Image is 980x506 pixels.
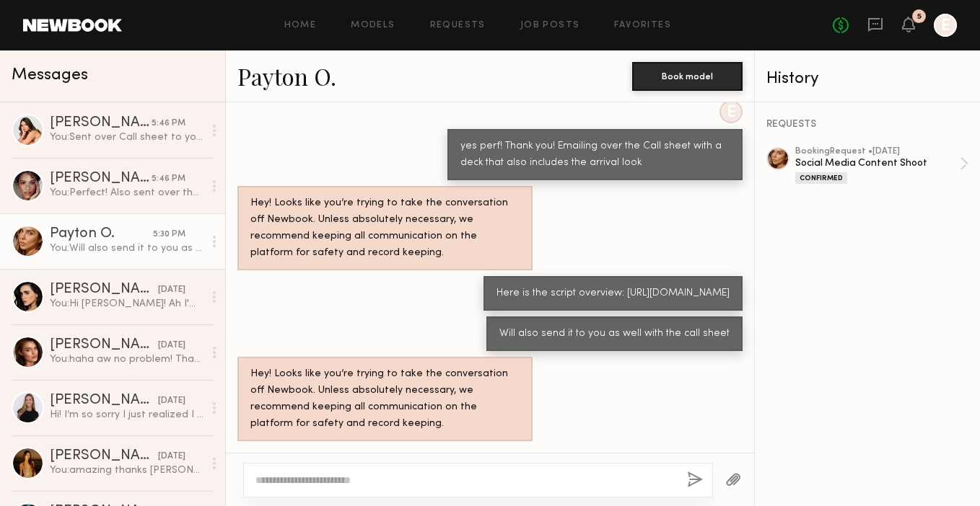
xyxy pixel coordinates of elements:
[50,172,152,186] div: [PERSON_NAME]
[158,283,185,297] div: [DATE]
[250,195,520,262] div: Hey! Looks like you’re trying to take the conversation off Newbook. Unless absolutely necessary, ...
[50,130,204,144] div: You: Sent over Call sheet to your email :)
[795,156,960,170] div: Social Media Content Shoot
[50,283,158,297] div: [PERSON_NAME]
[795,172,847,184] div: Confirmed
[50,408,204,422] div: Hi! I’m so sorry I just realized I missed this message. Are you still looking for a creator? Woul...
[158,450,185,463] div: [DATE]
[632,62,743,91] button: Book model
[50,463,204,477] div: You: amazing thanks [PERSON_NAME]! Will get that shipped to you
[496,285,730,302] div: Here is the script overview: [URL][DOMAIN_NAME]
[460,138,730,172] div: yes perf! Thank you! Emailing over the Call sheet with a deck that also includes the arrival look
[50,338,158,352] div: [PERSON_NAME]
[766,120,968,130] div: REQUESTS
[50,241,204,255] div: You: Will also send it to you as well with the call sheet
[795,147,960,156] div: booking Request • [DATE]
[917,13,922,21] div: 5
[152,117,185,130] div: 5:46 PM
[158,339,185,352] div: [DATE]
[632,69,743,81] a: Book model
[50,186,204,200] div: You: Perfect! Also sent over the call sheet for [DATE] to your email
[50,227,153,241] div: Payton O.
[50,297,204,311] div: You: Hi [PERSON_NAME]! Ah I'm so sorry for the delay. The shoot location was taking a bit longer ...
[152,172,185,186] div: 5:46 PM
[430,21,486,30] a: Requests
[499,326,730,342] div: Will also send it to you as well with the call sheet
[50,352,204,366] div: You: haha aw no problem! Thank you !
[237,61,336,92] a: Payton O.
[934,14,957,37] a: E
[614,21,671,30] a: Favorites
[50,394,158,408] div: [PERSON_NAME]
[50,449,158,463] div: [PERSON_NAME]
[766,71,968,87] div: History
[250,366,520,432] div: Hey! Looks like you’re trying to take the conversation off Newbook. Unless absolutely necessary, ...
[158,394,185,408] div: [DATE]
[50,116,152,130] div: [PERSON_NAME]
[351,21,395,30] a: Models
[12,67,88,84] span: Messages
[153,228,185,241] div: 5:30 PM
[795,147,968,184] a: bookingRequest •[DATE]Social Media Content ShootConfirmed
[284,21,317,30] a: Home
[520,21,580,30] a: Job Posts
